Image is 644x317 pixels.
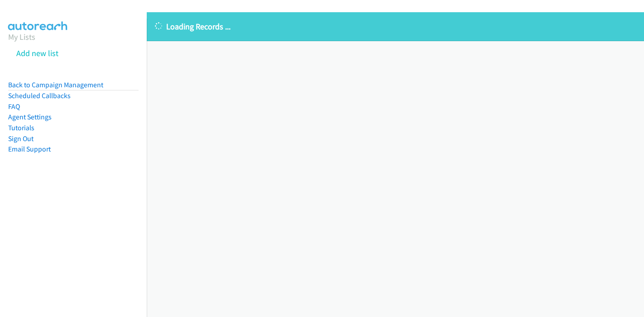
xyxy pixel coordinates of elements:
[8,123,34,132] a: Tutorials
[8,113,52,121] a: Agent Settings
[8,91,71,100] a: Scheduled Callbacks
[8,32,35,42] a: My Lists
[8,102,20,111] a: FAQ
[8,145,51,153] a: Email Support
[16,48,58,58] a: Add new list
[155,20,636,33] p: Loading Records ...
[8,134,34,143] a: Sign Out
[8,80,103,89] a: Back to Campaign Management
